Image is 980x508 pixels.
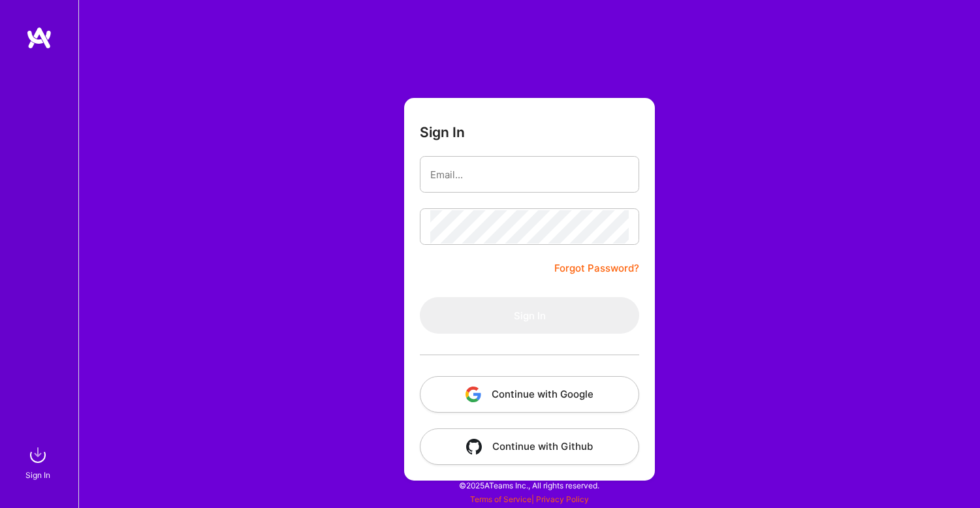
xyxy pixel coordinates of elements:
[466,439,482,454] img: icon
[430,158,629,191] input: Email...
[554,261,639,276] a: Forgot Password?
[470,494,531,504] a: Terms of Service
[420,376,639,413] button: Continue with Google
[420,124,465,140] h3: Sign In
[25,468,50,482] div: Sign In
[466,387,481,402] img: icon
[420,428,639,465] button: Continue with Github
[536,494,589,504] a: Privacy Policy
[26,26,52,50] img: logo
[27,442,51,482] a: sign inSign In
[470,494,589,504] span: |
[78,469,980,501] div: © 2025 ATeams Inc., All rights reserved.
[25,442,51,468] img: sign in
[420,297,639,334] button: Sign In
